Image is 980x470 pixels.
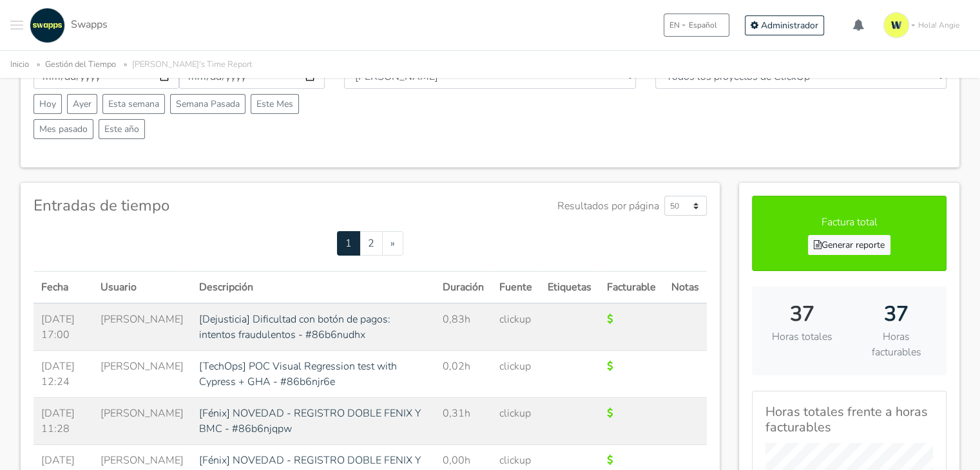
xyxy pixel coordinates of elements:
a: Inicio [10,59,29,70]
th: Usuario [93,272,191,304]
button: Semana Pasada [170,94,245,114]
span: Hola! Angie [918,19,959,31]
td: [DATE] 11:28 [34,398,93,445]
button: Toggle navigation menu [10,8,23,43]
a: Generar reporte [808,235,890,255]
p: Horas facturables [859,329,934,360]
a: Administrador [745,15,824,35]
span: » [390,236,395,250]
a: [TechOps] POC Visual Regression test with Cypress + GHA - #86b6njr6e [199,359,397,389]
h5: Horas totales frente a horas facturables [765,404,933,435]
span: Administrador [761,19,818,32]
td: [DATE] 17:00 [34,303,93,351]
li: [PERSON_NAME]'s Time Report [119,57,252,72]
a: Hola! Angie [878,7,970,43]
td: [PERSON_NAME] [93,351,191,398]
button: Mes pasado [34,119,93,139]
th: Descripción [191,272,435,304]
td: [DATE] 12:24 [34,351,93,398]
th: Notas [664,272,707,304]
button: Ayer [67,94,97,114]
button: Este Mes [251,94,299,114]
button: Este año [99,119,145,139]
a: Swapps [26,8,108,43]
a: Gestión del Tiempo [45,59,116,70]
td: 0,31h [435,398,492,445]
h2: 37 [765,302,840,326]
th: Etiquetas [540,272,599,304]
nav: Page navigation [34,231,707,256]
span: Swapps [71,17,108,32]
p: Factura total [765,214,933,230]
td: [PERSON_NAME] [93,398,191,445]
a: [Dejusticia] Dificultad con botón de pagos: intentos fraudulentos - #86b6nudhx [199,312,390,342]
th: Facturable [599,272,664,304]
img: isotipo-3-3e143c57.png [883,12,909,38]
p: Horas totales [765,329,840,344]
th: Fuente [492,272,540,304]
button: Hoy [34,94,62,114]
a: 2 [360,231,383,256]
img: swapps-linkedin-v2.jpg [30,8,65,43]
label: Resultados por página [557,198,659,214]
td: clickup [492,303,540,351]
h4: Entradas de tiempo [34,196,169,215]
h2: 37 [859,302,934,326]
th: Duración [435,272,492,304]
td: [PERSON_NAME] [93,303,191,351]
td: clickup [492,398,540,445]
th: Fecha [34,272,93,304]
td: 0,02h [435,351,492,398]
span: Español [689,19,717,31]
button: Esta semana [102,94,165,114]
button: ENEspañol [664,14,729,37]
td: clickup [492,351,540,398]
a: 1 [337,231,360,256]
a: [Fénix] NOVEDAD - REGISTRO DOBLE FENIX Y BMC - #86b6njqpw [199,406,421,436]
td: 0,83h [435,303,492,351]
a: Next [382,231,403,256]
